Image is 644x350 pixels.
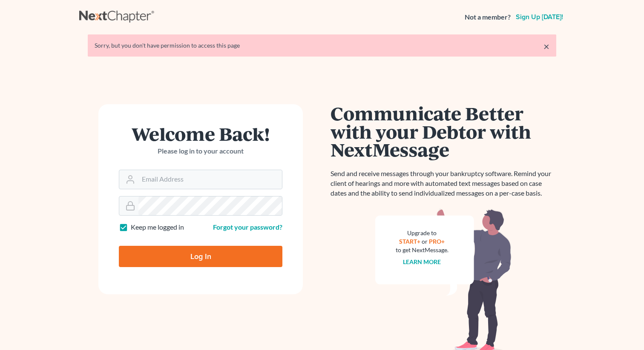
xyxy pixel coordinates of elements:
div: to get NextMessage. [396,246,448,254]
div: Upgrade to [396,229,448,237]
a: Sign up [DATE]! [514,14,565,20]
a: PRO+ [429,238,445,245]
a: × [543,41,549,51]
a: START+ [400,238,421,245]
span: or [422,238,428,245]
input: Log In [119,246,282,267]
strong: Not a member? [465,12,511,22]
a: Learn more [403,258,441,265]
h1: Welcome Back! [119,125,282,143]
h1: Communicate Better with your Debtor with NextMessage [331,104,556,159]
label: Keep me logged in [131,222,184,232]
div: Sorry, but you don't have permission to access this page [95,41,549,50]
p: Please log in to your account [119,146,282,156]
input: Email Address [138,170,282,189]
p: Send and receive messages through your bankruptcy software. Remind your client of hearings and mo... [331,169,556,198]
a: Forgot your password? [213,223,282,231]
